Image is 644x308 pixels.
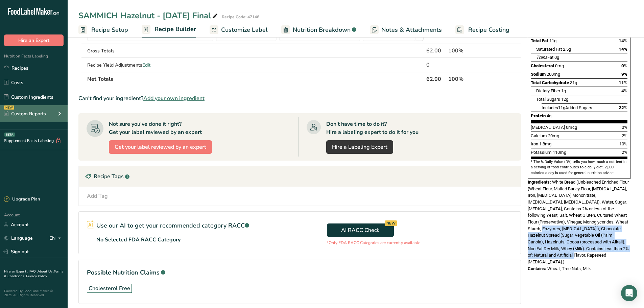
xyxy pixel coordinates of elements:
[4,110,46,117] div: Custom Reports
[26,274,47,279] a: Privacy Policy
[548,133,559,138] span: 20mg
[29,269,38,274] a: FAQ .
[536,55,553,60] span: Fat
[621,63,627,68] span: 0%
[210,22,268,38] a: Customize Label
[425,72,447,86] th: 62.00
[555,63,564,68] span: 0mg
[468,25,509,34] span: Recipe Costing
[109,120,202,136] div: Not sure you've done it right? Get your label reviewed by an expert
[528,266,546,271] span: Contains:
[619,141,627,146] span: 10%
[531,150,552,155] span: Potassium
[4,196,40,203] div: Upgrade Plan
[547,113,551,118] span: 4g
[528,180,551,185] span: Ingredients:
[426,61,446,69] div: 0
[293,25,351,34] span: Nutrition Breakdown
[531,80,569,85] span: Total Carbohydrate
[531,159,627,176] section: * The % Daily Value (DV) tells you how much a nutrient in a serving of food contributes to a dail...
[531,141,538,146] span: Iron
[96,221,249,230] p: Use our AI to get your recommended category RACC
[547,72,560,77] span: 200mg
[221,25,268,34] span: Customize Label
[531,72,546,77] span: Sodium
[222,14,259,20] div: Recipe Code: 47146
[87,62,213,69] div: Recipe Yield Adjustments
[622,133,627,138] span: 2%
[341,226,379,234] span: AI RACC Check
[96,236,181,244] p: No Selected FDA RACC Category
[622,150,627,155] span: 2%
[558,105,565,110] span: 11g
[4,269,63,279] a: Terms & Conditions .
[4,289,64,297] div: Powered By FoodLabelMaker © 2025 All Rights Reserved
[566,125,577,130] span: 0mcg
[619,105,627,110] span: 22%
[143,94,205,102] span: Add your own ingredient
[87,47,213,54] div: Gross Totals
[536,47,562,52] span: Saturated Fat
[327,240,420,246] p: *Only FDA RACC Categories are currently available
[536,55,547,60] i: Trans
[549,38,556,43] span: 11g
[38,269,54,274] a: About Us .
[426,47,446,55] div: 62.00
[4,105,14,110] div: NEW
[619,47,627,52] span: 14%
[528,180,629,264] span: White Bread (Unbleached Enriched Flour (Wheat Flour, Malted Barley Flour, [MEDICAL_DATA], Iron, [...
[4,232,33,244] a: Language
[539,141,551,146] span: 1.8mg
[448,47,489,55] div: 100%
[553,150,566,155] span: 110mg
[447,72,490,86] th: 100%
[79,166,521,187] div: Recipe Tags
[536,88,560,93] span: Dietary Fiber
[142,22,196,38] a: Recipe Builder
[531,113,546,118] span: Protein
[4,269,28,274] a: Hire an Expert .
[4,133,15,137] div: BETA
[561,97,568,102] span: 12g
[381,25,442,34] span: Notes & Attachments
[619,38,627,43] span: 14%
[4,34,64,46] button: Hire an Expert
[281,22,356,38] a: Nutrition Breakdown
[78,22,128,38] a: Recipe Setup
[621,285,637,301] div: Open Intercom Messenger
[78,94,521,102] div: Can't find your ingredient?
[87,268,512,277] h1: Possible Nutrition Claims
[154,25,196,34] span: Recipe Builder
[115,143,206,151] span: Get your label reviewed by an expert
[561,88,566,93] span: 1g
[542,105,592,110] span: Includes Added Sugars
[87,192,108,200] div: Add Tag
[385,220,397,226] div: NEW
[49,234,64,242] div: EN
[326,120,419,136] div: Don't have time to do it? Hire a labeling expert to do it for you
[531,125,565,130] span: [MEDICAL_DATA]
[142,62,150,68] span: Edit
[619,80,627,85] span: 11%
[554,55,559,60] span: 0g
[570,80,577,85] span: 31g
[109,140,212,154] button: Get your label reviewed by an expert
[621,88,627,93] span: 4%
[370,22,442,38] a: Notes & Attachments
[327,223,394,237] button: AI RACC Check NEW
[563,47,571,52] span: 2.5g
[547,266,591,271] span: Wheat, Tree Nuts, Milk
[91,25,128,34] span: Recipe Setup
[455,22,509,38] a: Recipe Costing
[531,38,548,43] span: Total Fat
[86,72,425,86] th: Net Totals
[89,284,130,292] div: Cholesterol Free
[531,63,554,68] span: Cholesterol
[326,140,393,154] a: Hire a Labeling Expert
[621,72,627,77] span: 9%
[622,125,627,130] span: 0%
[78,9,219,22] div: SAMMICH Hazelnut - [DATE] Final
[531,133,547,138] span: Calcium
[536,97,560,102] span: Total Sugars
